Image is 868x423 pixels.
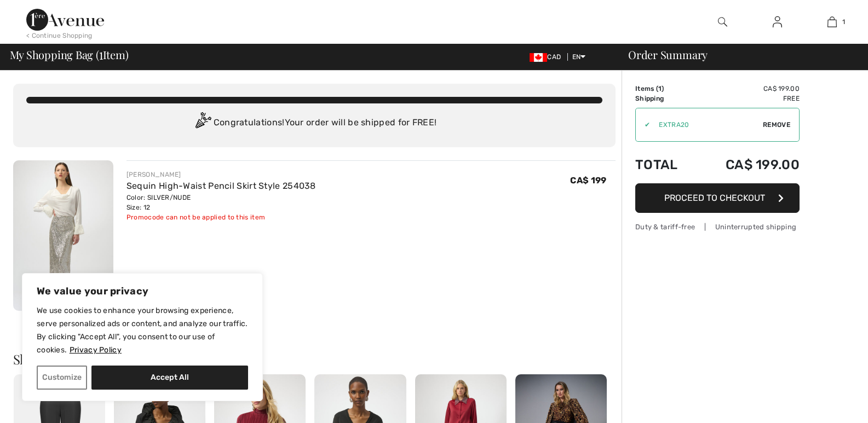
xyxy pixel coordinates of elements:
[764,15,791,29] a: Sign In
[718,15,727,28] img: search the website
[127,193,316,212] div: Color: SILVER/NUDE Size: 12
[192,112,214,134] img: Congratulation2.svg
[127,212,316,222] div: Promocode can not be applied to this item
[650,108,763,141] input: Promo code
[10,49,129,60] span: My Shopping Bag ( Item)
[773,15,782,28] img: My Info
[127,181,316,191] a: Sequin High-Waist Pencil Skirt Style 254038
[13,352,616,366] h2: Shoppers also bought
[26,31,93,40] div: < Continue Shopping
[695,146,800,183] td: CA$ 199.00
[805,15,859,28] a: 1
[635,84,695,94] td: Items ( )
[26,112,602,134] div: Congratulations! Your order will be shipped for FREE!
[763,120,790,130] span: Remove
[127,170,316,179] div: [PERSON_NAME]
[827,15,837,28] img: My Bag
[37,304,248,357] p: We use cookies to enhance your browsing experience, serve personalized ads or content, and analyz...
[13,160,113,311] img: Sequin High-Waist Pencil Skirt Style 254038
[69,345,122,355] a: Privacy Policy
[615,49,861,60] div: Order Summary
[37,366,87,390] button: Customize
[530,53,547,62] img: Canadian Dollar
[635,222,800,232] div: Duty & tariff-free | Uninterrupted shipping
[635,183,800,213] button: Proceed to Checkout
[636,120,650,130] div: ✔
[664,193,765,203] span: Proceed to Checkout
[658,85,662,92] span: 1
[22,273,263,401] div: We value your privacy
[635,146,695,183] td: Total
[695,84,800,94] td: CA$ 199.00
[842,17,845,27] span: 1
[635,94,695,103] td: Shipping
[91,366,248,390] button: Accept All
[99,47,103,61] span: 1
[26,9,104,31] img: 1ère Avenue
[572,53,586,61] span: EN
[570,175,606,186] span: CA$ 199
[37,285,248,298] p: We value your privacy
[530,53,565,61] span: CAD
[695,94,800,103] td: Free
